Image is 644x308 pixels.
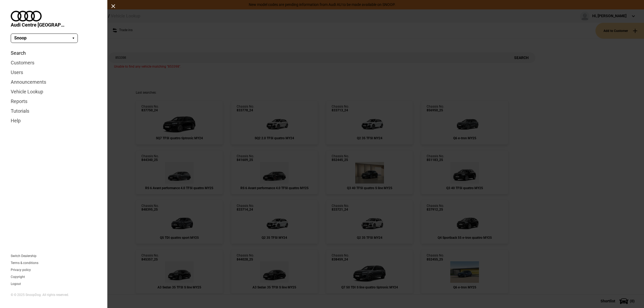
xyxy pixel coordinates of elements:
[11,97,97,106] a: Reports
[11,48,97,58] a: Search
[11,21,64,28] span: Audi Centre [GEOGRAPHIC_DATA]
[11,77,97,87] a: Announcements
[11,106,97,116] a: Tutorials
[11,275,25,278] a: Copyright
[11,11,42,21] img: audi.png
[11,116,97,126] a: Help
[11,87,97,97] a: Vehicle Lookup
[11,58,97,68] a: Customers
[11,282,21,285] button: Logout
[14,35,27,41] span: Snoop
[11,261,38,265] a: Terms & conditions
[11,293,97,297] div: © © 2025 SnoopDog. All rights reserved.
[11,254,36,258] a: Switch Dealership
[11,68,97,77] a: Users
[11,268,31,272] a: Privacy policy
